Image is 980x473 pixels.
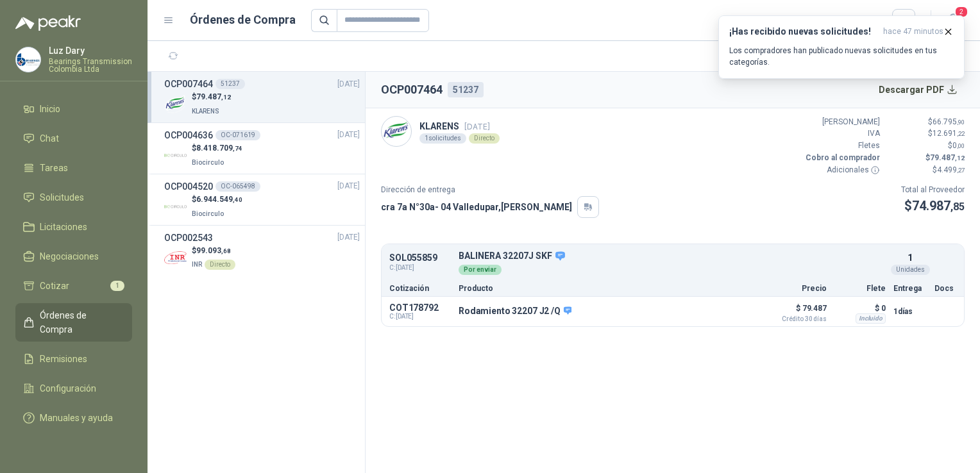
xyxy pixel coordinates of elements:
[893,304,927,319] p: 1 días
[40,102,60,116] span: Inicio
[389,263,451,273] span: C: [DATE]
[15,215,132,239] a: Licitaciones
[469,133,500,144] div: Directo
[196,246,231,255] span: 99.093
[957,142,965,149] span: ,00
[912,198,965,213] span: 74.987
[930,153,965,162] span: 79.487
[729,26,878,37] h3: ¡Has recibido nuevas solicitudes!
[952,141,965,150] span: 0
[196,92,231,101] span: 79.487
[834,301,886,316] p: $ 0
[888,152,965,164] p: $
[389,285,451,292] p: Cotización
[389,303,451,313] p: COT178792
[464,122,490,131] span: [DATE]
[192,142,242,154] p: $
[40,220,87,234] span: Licitaciones
[803,116,880,128] p: [PERSON_NAME]
[337,180,360,192] span: [DATE]
[233,196,242,203] span: ,40
[459,306,571,317] p: Rodamiento 32207 J2 /Q
[15,376,132,401] a: Configuración
[337,129,360,141] span: [DATE]
[164,77,360,117] a: OCP00746451237[DATE] Company Logo$79.487,12KLARENS
[164,128,213,142] h3: OCP004636
[110,281,124,291] span: 1
[448,82,484,97] div: 51237
[934,285,956,292] p: Docs
[40,411,113,425] span: Manuales y ayuda
[459,251,886,262] p: BALINERA 32207J SKF
[888,116,965,128] p: $
[459,285,755,292] p: Producto
[381,184,599,196] p: Dirección de entrega
[15,406,132,430] a: Manuales y ayuda
[221,247,231,254] span: ,68
[954,6,968,18] span: 2
[164,231,213,245] h3: OCP002543
[192,91,231,103] p: $
[49,46,132,55] p: Luz Dary
[337,78,360,90] span: [DATE]
[891,265,930,275] div: Unidades
[164,179,360,220] a: OCP004520OC-065498[DATE] Company Logo$6.944.549,40Biocirculo
[40,249,99,263] span: Negociaciones
[164,77,213,91] h3: OCP007464
[856,313,886,324] div: Incluido
[888,164,965,176] p: $
[164,195,187,218] img: Company Logo
[192,108,219,115] span: KLARENS
[16,47,40,72] img: Company Logo
[872,77,965,103] button: Descargar PDF
[933,117,965,126] span: 66.795
[888,140,965,152] p: $
[192,159,224,166] span: Biocirculo
[40,190,84,204] span: Solicitudes
[40,131,59,145] span: Chat
[164,144,187,167] img: Company Logo
[389,253,451,263] p: SOL055859
[803,140,880,152] p: Fletes
[192,210,224,217] span: Biocirculo
[389,313,451,320] span: C: [DATE]
[221,94,231,101] span: ,12
[337,231,360,244] span: [DATE]
[164,179,213,194] h3: OCP004520
[15,347,132,371] a: Remisiones
[957,130,965,137] span: ,22
[215,79,245,89] div: 51237
[888,128,965,140] p: $
[15,15,81,31] img: Logo peakr
[942,9,965,32] button: 2
[215,181,260,192] div: OC-065498
[192,261,202,268] span: INR
[908,251,913,265] p: 1
[937,165,965,174] span: 4.499
[192,194,242,206] p: $
[15,244,132,269] a: Negociaciones
[957,167,965,174] span: ,27
[933,129,965,138] span: 12.691
[382,117,411,146] img: Company Logo
[40,308,120,336] span: Órdenes de Compra
[901,196,965,216] p: $
[164,246,187,269] img: Company Logo
[40,381,96,395] span: Configuración
[15,126,132,151] a: Chat
[164,231,360,271] a: OCP002543[DATE] Company Logo$99.093,68INRDirecto
[196,144,242,153] span: 8.418.709
[763,285,827,292] p: Precio
[893,285,927,292] p: Entrega
[40,161,68,175] span: Tareas
[233,145,242,152] span: ,74
[763,316,827,322] span: Crédito 30 días
[803,128,880,140] p: IVA
[15,97,132,121] a: Inicio
[901,184,965,196] p: Total al Proveedor
[215,130,260,140] div: OC-071619
[164,128,360,169] a: OCP004636OC-071619[DATE] Company Logo$8.418.709,74Biocirculo
[40,352,87,366] span: Remisiones
[803,152,880,164] p: Cobro al comprador
[205,260,235,270] div: Directo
